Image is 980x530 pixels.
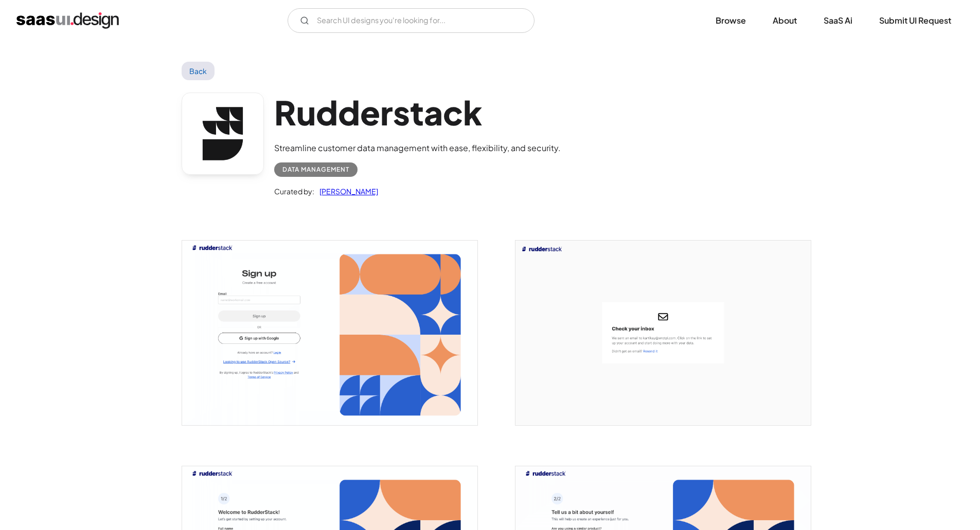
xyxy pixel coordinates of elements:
[288,8,534,33] input: Search UI designs you're looking for...
[867,9,964,32] a: Submit UI Request
[182,62,215,80] a: Back
[16,12,119,29] a: home
[274,93,561,132] h1: Rudderstack
[515,241,811,425] img: 644a0a2120c8c31d41aa4f69_Rudderstack%20Checkmail%20Screen.png
[282,163,349,176] div: Data Management
[515,241,811,425] a: open lightbox
[274,185,314,197] div: Curated by:
[760,9,809,32] a: About
[274,142,561,154] div: Streamline customer data management with ease, flexibility, and security.
[182,241,477,425] a: open lightbox
[314,185,378,197] a: [PERSON_NAME]
[703,9,758,32] a: Browse
[811,9,865,32] a: SaaS Ai
[288,8,534,33] form: Email Form
[182,241,477,425] img: 644a0a0f11349714cc78ec47_Rudderstack%20Signup%20Screen.png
